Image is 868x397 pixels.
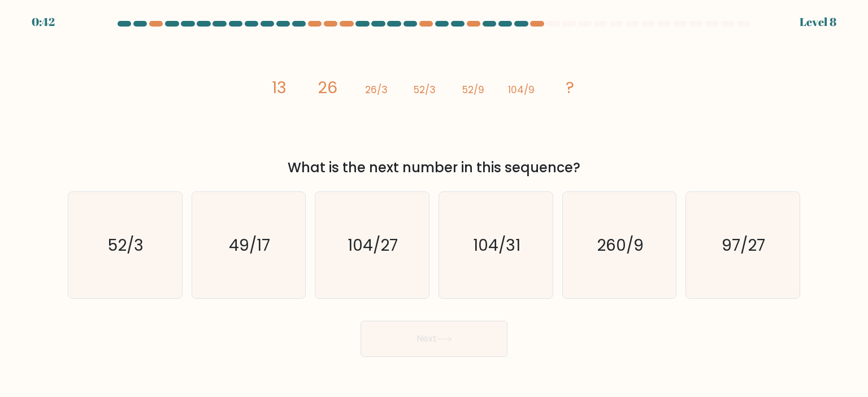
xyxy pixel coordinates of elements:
[508,83,535,97] tspan: 104/9
[800,14,836,30] div: Level 8
[566,76,574,99] tspan: ?
[318,76,337,99] tspan: 26
[365,83,388,97] tspan: 26/3
[272,76,287,99] tspan: 13
[361,321,507,357] button: Next
[597,234,644,256] text: 260/9
[348,234,398,256] text: 104/27
[75,158,793,178] div: What is the next number in this sequence?
[473,234,520,256] text: 104/31
[32,14,55,30] div: 0:42
[722,234,766,256] text: 97/27
[108,234,144,256] text: 52/3
[414,83,436,97] tspan: 52/3
[462,83,484,97] tspan: 52/9
[229,234,270,256] text: 49/17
